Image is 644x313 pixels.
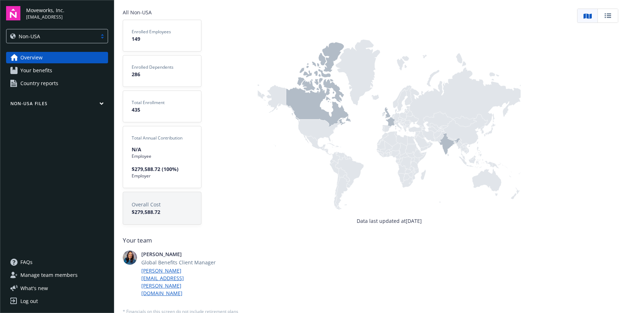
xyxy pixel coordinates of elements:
span: $279,588.72 (100%) [132,165,192,173]
span: Manage team members [20,269,78,281]
span: What ' s new [20,284,48,292]
span: All Non-USA [123,9,201,16]
span: Non-USA [10,33,93,40]
span: 435 [132,106,192,113]
button: Non-USA Files [6,101,108,109]
span: Total Enrollment [132,99,192,106]
button: What's new [6,284,59,292]
span: Data last updated at [DATE] [357,217,422,225]
span: $279,588.72 [132,208,192,216]
span: Overall Cost [132,201,192,208]
a: Overview [6,52,108,63]
a: Your benefits [6,65,108,76]
a: Manage team members [6,269,108,281]
div: Log out [20,295,38,307]
a: FAQs [6,256,108,268]
button: Moveworks, Inc.[EMAIL_ADDRESS] [26,6,108,20]
span: Overview [20,52,43,63]
span: Total Annual Contribution [132,135,192,141]
a: [PERSON_NAME][EMAIL_ADDRESS][PERSON_NAME][DOMAIN_NAME] [141,267,217,297]
span: [EMAIL_ADDRESS] [26,14,64,20]
span: Your benefits [20,65,52,76]
span: Enrolled Employees [132,29,192,35]
a: Country reports [6,78,108,89]
span: Your team [123,236,618,245]
img: navigator-logo.svg [6,6,20,20]
span: Employee [132,153,192,160]
span: Non-USA [19,33,40,40]
span: Employer [132,173,192,179]
span: [PERSON_NAME] [141,250,217,258]
span: Moveworks, Inc. [26,6,64,14]
span: 286 [132,70,192,78]
span: Enrolled Dependents [132,64,192,70]
span: Country reports [20,78,58,89]
span: Global Benefits Client Manager [141,259,217,266]
img: photo [123,250,137,265]
span: 149 [132,35,192,43]
span: N/A [132,146,192,153]
span: FAQs [20,256,33,268]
